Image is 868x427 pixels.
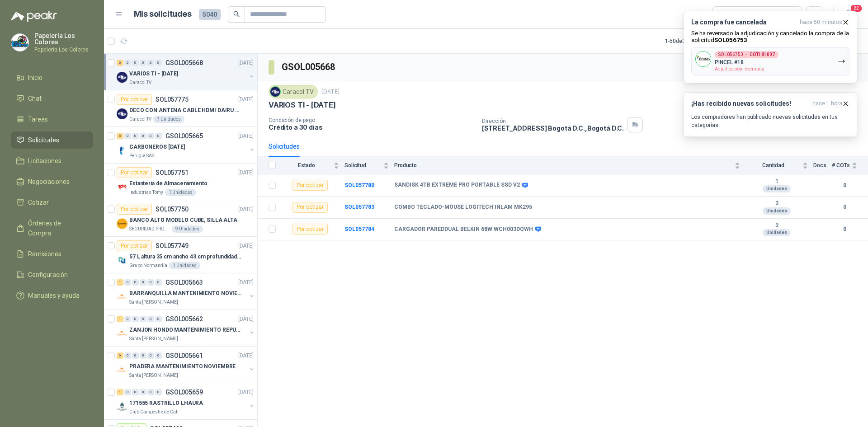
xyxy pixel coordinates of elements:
[292,202,328,213] div: Por cotizar
[745,157,813,174] th: Cantidad
[165,133,203,139] p: GSOL005665
[129,399,203,408] p: 171555 RASTRILLO LHAURA
[270,87,280,97] img: Company Logo
[28,177,70,187] span: Negociaciones
[129,116,151,123] p: Caracol TV
[344,204,374,210] a: SOL057783
[129,289,242,298] p: BARRANQUILLA MANTENIMIENTO NOVIEMBRE
[11,111,93,128] a: Tareas
[117,314,255,343] a: 1 0 0 0 0 0 GSOL005662[DATE] Company LogoZANJON HONDO MANTENIMIENTO REPUESTOSSanta [PERSON_NAME]
[140,352,146,359] div: 0
[714,37,747,43] b: SOL056753
[156,96,189,103] p: SOL057775
[117,72,127,83] img: Company Logo
[482,118,624,124] p: Dirección
[140,133,146,139] div: 0
[129,299,178,306] p: Santa [PERSON_NAME]
[745,222,808,230] b: 2
[11,194,93,211] a: Cotizar
[11,152,93,169] a: Licitaciones
[117,401,127,412] img: Company Logo
[763,185,791,192] div: Unidades
[129,179,208,188] p: Estantería de Almacenamiento
[28,249,61,259] span: Remisiones
[147,316,154,322] div: 0
[696,52,711,66] img: Company Logo
[104,90,257,127] a: Por cotizarSOL057775[DATE] Company LogoDECO CON ANTENA CABLE HDMI DAIRU DR90014Caracol TV7 Unidades
[832,225,857,234] b: 0
[129,362,236,371] p: PRADERA MANTENIMIENTO NOVIEMBRE
[117,145,127,156] img: Company Logo
[132,60,139,66] div: 0
[169,262,200,269] div: 1 Unidades
[11,34,28,51] img: Company Logo
[394,204,532,211] b: COMBO TECLADO-MOUSE LOGITECH INLAM MK295
[117,131,255,160] a: 5 0 0 0 0 0 GSOL005665[DATE] Company LogoCARBONEROS [DATE]Perugia SAS
[269,141,300,151] div: Solicitudes
[129,70,178,78] p: VARIOS TI - [DATE]
[832,181,857,190] b: 0
[129,326,242,334] p: ZANJON HONDO MANTENIMIENTO REPUESTOS
[117,291,127,302] img: Company Logo
[132,316,139,322] div: 0
[832,203,857,211] b: 0
[117,387,255,416] a: 1 0 0 0 0 0 GSOL005659[DATE] Company Logo171555 RASTRILLO LHAURAClub Campestre de Cali
[28,114,48,124] span: Tareas
[129,335,178,343] p: Santa [PERSON_NAME]
[156,243,189,249] p: SOL057749
[238,352,254,360] p: [DATE]
[691,30,849,43] p: Se ha reversado la adjudicación y cancelado la compra de la solicitud
[117,60,123,66] div: 3
[800,19,842,26] span: hace 50 minutos
[691,100,809,108] h3: ¡Has recibido nuevas solicitudes!
[153,116,184,123] div: 7 Unidades
[156,169,189,176] p: SOL057751
[117,57,255,86] a: 3 0 0 0 0 0 GSOL005668[DATE] Company LogoVARIOS TI - [DATE]Caracol TV
[321,88,340,96] p: [DATE]
[117,240,152,251] div: Por cotizar
[117,204,152,215] div: Por cotizar
[344,226,374,232] a: SOL057784
[718,9,737,19] div: Todas
[117,316,123,322] div: 1
[117,277,255,306] a: 1 0 0 0 0 0 GSOL005663[DATE] Company LogoBARRANQUILLA MANTENIMIENTO NOVIEMBRESanta [PERSON_NAME]
[117,352,123,359] div: 6
[482,124,624,132] p: [STREET_ADDRESS] Bogotá D.C. , Bogotá D.C.
[238,388,254,397] p: [DATE]
[34,33,93,45] p: Papelería Los Colores
[11,69,93,86] a: Inicio
[281,162,332,169] span: Estado
[763,229,791,236] div: Unidades
[129,262,167,269] p: Grupo Normandía
[129,408,179,416] p: Club Campestre de Cali
[156,206,189,212] p: SOL057750
[745,200,808,207] b: 2
[117,108,127,119] img: Company Logo
[28,73,42,83] span: Inicio
[715,51,778,58] div: SOL056753 →
[104,200,257,237] a: Por cotizarSOL057750[DATE] Company LogoBANCO ALTO MODELO CUBE, SILLA ALTASEGURIDAD PROVISER LTDA9...
[165,352,203,359] p: GSOL005661
[117,389,123,395] div: 1
[199,9,221,20] span: 5040
[715,66,764,71] span: Adjudicación reversada
[132,279,139,286] div: 0
[238,315,254,324] p: [DATE]
[812,100,842,108] span: hace 1 hora
[117,167,152,178] div: Por cotizar
[155,133,162,139] div: 0
[11,173,93,190] a: Negociaciones
[129,143,185,151] p: CARBONEROS [DATE]
[238,132,254,141] p: [DATE]
[155,316,162,322] div: 0
[117,365,127,375] img: Company Logo
[28,94,42,103] span: Chat
[832,157,868,174] th: # COTs
[269,100,336,110] p: VARIOS TI - [DATE]
[129,152,154,160] p: Perugia SAS
[147,389,154,395] div: 0
[11,287,93,304] a: Manuales y ayuda
[684,92,857,137] button: ¡Has recibido nuevas solicitudes!hace 1 hora Los compradores han publicado nuevas solicitudes en ...
[117,94,152,105] div: Por cotizar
